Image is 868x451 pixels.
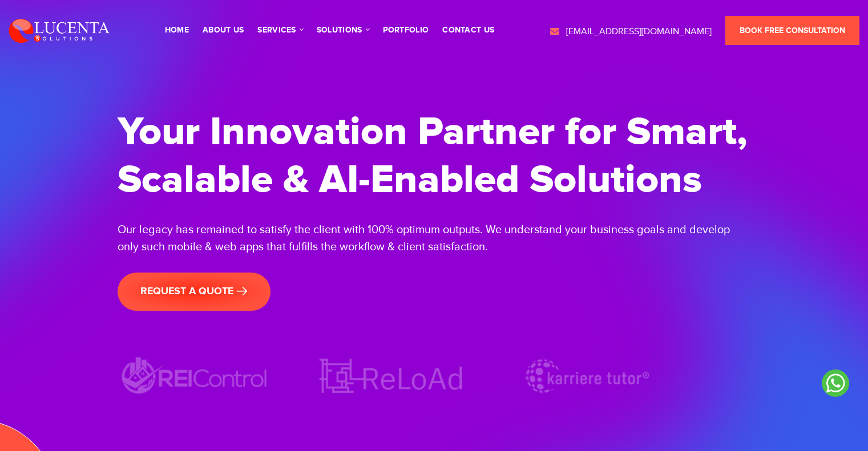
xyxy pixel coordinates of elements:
div: Our legacy has remained to satisfy the client with 100% optimum outputs. We understand your busin... [118,221,751,255]
img: ReLoAd [314,354,468,399]
a: request a quote [118,273,271,311]
h1: Your Innovation Partner for Smart, Scalable & AI-Enabled Solutions [118,108,751,204]
img: Lucenta Solutions [9,17,110,43]
img: banner-arrow.png [236,287,248,296]
img: Karriere tutor [510,354,664,399]
a: Home [165,26,189,34]
a: portfolio [383,26,429,34]
a: [EMAIL_ADDRESS][DOMAIN_NAME] [549,25,712,39]
span: Book Free Consultation [740,26,845,35]
span: request a quote [140,285,248,298]
img: REIControl [118,354,272,399]
a: Book Free Consultation [725,16,859,45]
a: solutions [317,26,369,34]
a: services [257,26,302,34]
a: contact us [442,26,494,34]
a: About Us [203,26,244,34]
